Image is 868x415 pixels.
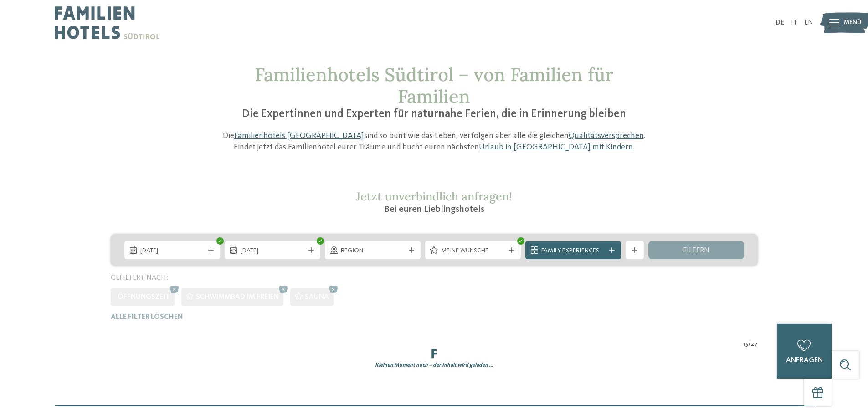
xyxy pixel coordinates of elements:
[844,18,862,27] span: Menü
[140,246,204,256] span: [DATE]
[242,108,626,120] span: Die Expertinnen und Experten für naturnahe Ferien, die in Erinnerung bleiben
[777,324,832,379] a: anfragen
[541,246,605,256] span: Family Experiences
[786,357,823,364] span: anfragen
[441,246,505,256] span: Meine Wünsche
[743,340,748,349] span: 15
[356,189,512,204] span: Jetzt unverbindlich anfragen!
[255,63,613,108] span: Familienhotels Südtirol – von Familien für Familien
[104,362,765,369] div: Kleinen Moment noch – der Inhalt wird geladen …
[804,19,813,26] a: EN
[776,19,784,26] a: DE
[791,19,797,26] a: IT
[751,340,758,349] span: 27
[234,132,364,140] a: Familienhotels [GEOGRAPHIC_DATA]
[479,143,633,151] a: Urlaub in [GEOGRAPHIC_DATA] mit Kindern
[384,205,484,214] span: Bei euren Lieblingshotels
[569,132,644,140] a: Qualitätsversprechen
[341,246,405,256] span: Region
[748,340,751,349] span: /
[218,130,651,153] p: Die sind so bunt wie das Leben, verfolgen aber alle die gleichen . Findet jetzt das Familienhotel...
[241,246,304,256] span: [DATE]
